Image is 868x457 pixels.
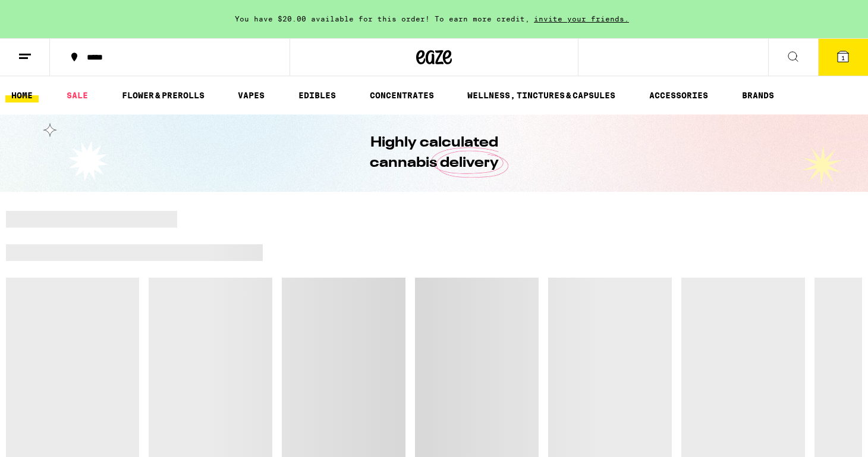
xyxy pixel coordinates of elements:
[461,88,621,102] a: WELLNESS, TINCTURES & CAPSULES
[818,39,868,76] button: 1
[530,15,633,23] span: invite your friends.
[5,88,39,102] a: HOME
[364,88,440,102] a: CONCENTRATES
[336,133,532,173] h1: Highly calculated cannabis delivery
[116,88,210,102] a: FLOWER & PREROLLS
[643,88,714,102] a: ACCESSORIES
[61,88,94,102] a: SALE
[841,54,845,61] span: 1
[293,88,342,102] a: EDIBLES
[232,88,271,102] a: VAPES
[235,15,530,23] span: You have $20.00 available for this order! To earn more credit,
[736,88,780,102] button: BRANDS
